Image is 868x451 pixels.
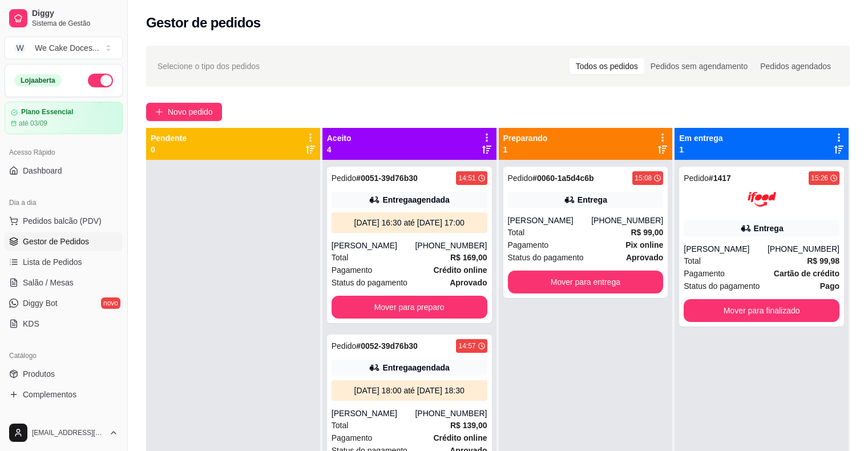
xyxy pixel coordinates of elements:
p: Em entrega [679,132,722,144]
span: Total [332,419,349,432]
h2: Gestor de pedidos [146,14,261,32]
strong: # 0052-39d76b30 [356,341,417,351]
a: Plano Essencialaté 03/09 [5,102,123,134]
span: Pagamento [684,267,725,280]
div: Pedidos agendados [754,58,837,74]
div: Entrega [578,194,607,206]
a: KDS [5,315,123,333]
div: [PHONE_NUMBER] [415,240,487,251]
article: até 03/09 [19,119,47,128]
p: Aceito [327,132,352,144]
button: Mover para entrega [508,271,664,293]
div: [PERSON_NAME] [332,408,415,419]
span: Dashboard [23,165,62,176]
span: Status do pagamento [508,251,584,264]
span: Pagamento [508,239,549,251]
button: Mover para finalizado [684,299,839,322]
strong: # 0060-1a5d4c6b [532,174,594,183]
span: Pagamento [332,264,373,276]
strong: R$ 139,00 [450,421,487,430]
div: Entrega [754,223,784,234]
span: [EMAIL_ADDRESS][DOMAIN_NAME] [32,428,104,437]
a: Produtos [5,365,123,383]
a: Lista de Pedidos [5,253,123,271]
strong: R$ 99,00 [631,228,663,237]
p: Preparando [503,132,548,144]
p: 1 [679,144,722,155]
strong: Pago [820,281,839,291]
span: Total [332,251,349,264]
strong: Pix online [625,240,663,249]
span: Gestor de Pedidos [23,236,89,247]
strong: Cartão de crédito [774,269,839,278]
strong: # 1417 [709,174,731,183]
strong: # 0051-39d76b30 [356,174,417,183]
strong: R$ 99,98 [807,256,839,265]
span: Status do pagamento [684,280,760,292]
p: 0 [151,144,187,155]
strong: Crédito online [433,265,487,275]
a: DiggySistema de Gestão [5,5,123,32]
div: [DATE] 18:00 até [DATE] 18:30 [336,385,483,396]
span: Pagamento [332,432,373,444]
div: Pedidos sem agendamento [644,58,754,74]
a: Complementos [5,385,123,404]
span: Salão / Mesas [23,277,74,288]
img: ifood [748,185,776,214]
div: [PERSON_NAME] [508,215,592,226]
strong: aprovado [450,278,487,287]
strong: Crédito online [433,433,487,442]
span: Lista de Pedidos [23,256,82,268]
span: Pedido [332,174,357,183]
div: Dia a dia [5,194,123,212]
p: 1 [503,144,548,155]
div: [PHONE_NUMBER] [768,243,839,255]
span: plus [155,108,163,116]
button: Pedidos balcão (PDV) [5,212,123,230]
button: Novo pedido [146,103,222,121]
button: Select a team [5,37,123,59]
div: [DATE] 16:30 até [DATE] 17:00 [336,217,483,228]
span: Total [684,255,701,267]
div: Entrega agendada [382,194,449,206]
article: Plano Essencial [21,108,73,116]
span: Pedido [332,341,357,351]
span: Diggy [32,9,118,19]
div: Catálogo [5,347,123,365]
div: Todos os pedidos [570,58,644,74]
div: Loja aberta [14,74,62,87]
div: [PHONE_NUMBER] [591,215,663,226]
div: 14:51 [458,174,475,183]
span: Produtos [23,368,55,380]
div: [PERSON_NAME] [332,240,415,251]
a: Salão / Mesas [5,273,123,292]
div: [PERSON_NAME] [684,243,768,255]
span: Selecione o tipo dos pedidos [158,60,260,73]
span: Pedidos balcão (PDV) [23,215,102,227]
a: Dashboard [5,162,123,180]
span: Novo pedido [168,106,213,118]
span: Pedido [684,174,709,183]
button: [EMAIL_ADDRESS][DOMAIN_NAME] [5,419,123,446]
p: 4 [327,144,352,155]
span: Sistema de Gestão [32,19,118,28]
div: Acesso Rápido [5,143,123,162]
span: Pedido [508,174,533,183]
div: We Cake Doces ... [35,42,99,54]
span: Complementos [23,389,76,400]
a: Gestor de Pedidos [5,232,123,251]
strong: R$ 169,00 [450,253,487,262]
span: Status do pagamento [332,276,407,289]
div: 15:26 [811,174,828,183]
div: [PHONE_NUMBER] [415,408,487,419]
a: Diggy Botnovo [5,294,123,312]
p: Pendente [151,132,187,144]
span: Diggy Bot [23,297,58,309]
button: Alterar Status [88,74,113,87]
div: 14:57 [458,341,475,351]
div: Entrega agendada [382,362,449,373]
span: W [14,42,26,54]
span: KDS [23,318,39,329]
span: Total [508,226,525,239]
button: Mover para preparo [332,296,487,319]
